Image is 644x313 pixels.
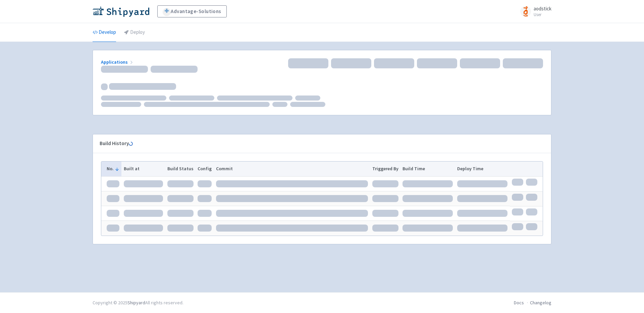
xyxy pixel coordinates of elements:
a: Changelog [530,300,551,306]
th: Commit [214,162,370,176]
a: aodstick User [516,6,551,17]
th: Deploy Time [455,162,510,176]
a: Docs [514,300,524,306]
a: Shipyard [127,300,145,306]
div: Build History [100,140,534,147]
small: User [534,12,551,17]
th: Build Status [165,162,196,176]
th: Triggered By [370,162,400,176]
th: Build Time [400,162,455,176]
img: Shipyard logo [93,6,149,17]
a: Develop [93,23,116,42]
div: Copyright © 2025 All rights reserved. [93,299,183,306]
a: Deploy [124,23,145,42]
th: Built at [121,162,165,176]
a: Advantage-Solutions [157,5,227,17]
span: aodstick [534,5,551,12]
button: No. [107,165,119,172]
a: Applications [101,59,134,65]
th: Config [196,162,214,176]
